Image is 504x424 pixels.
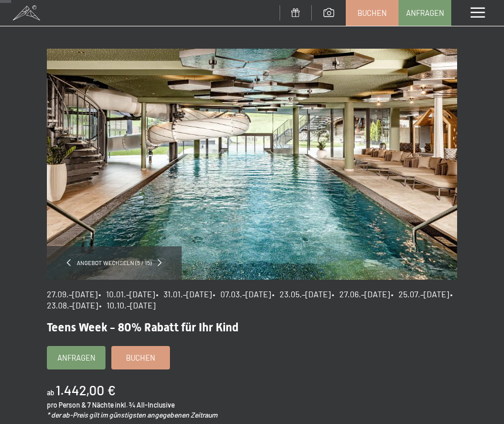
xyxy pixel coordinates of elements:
span: • 10.10.–[DATE] [99,300,155,310]
span: • 07.03.–[DATE] [213,289,271,299]
span: 7 Nächte [87,401,114,409]
a: Buchen [112,347,169,369]
span: • 25.07.–[DATE] [391,289,449,299]
span: • 23.08.–[DATE] [47,289,456,311]
span: Buchen [126,352,155,363]
a: Buchen [346,1,398,25]
a: Anfragen [399,1,451,25]
span: pro Person & [47,401,86,409]
a: Anfragen [47,347,105,369]
b: 1.442,00 € [56,382,115,398]
span: • 27.06.–[DATE] [332,289,390,299]
span: inkl. ¾ All-Inclusive [115,401,175,409]
span: ab [47,388,55,396]
img: Teens Week - 80% Rabatt für Ihr Kind [47,49,457,280]
span: Angebot wechseln (5 / 15) [71,259,158,267]
em: * der ab-Preis gilt im günstigsten angegebenen Zeitraum [47,411,217,419]
span: • 10.01.–[DATE] [98,289,155,299]
span: Anfragen [406,8,444,18]
span: 27.09.–[DATE] [47,289,97,299]
span: Teens Week - 80% Rabatt für Ihr Kind [47,320,239,334]
span: • 31.01.–[DATE] [156,289,212,299]
span: Buchen [357,8,387,18]
span: Anfragen [57,352,96,363]
span: • 23.05.–[DATE] [272,289,331,299]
